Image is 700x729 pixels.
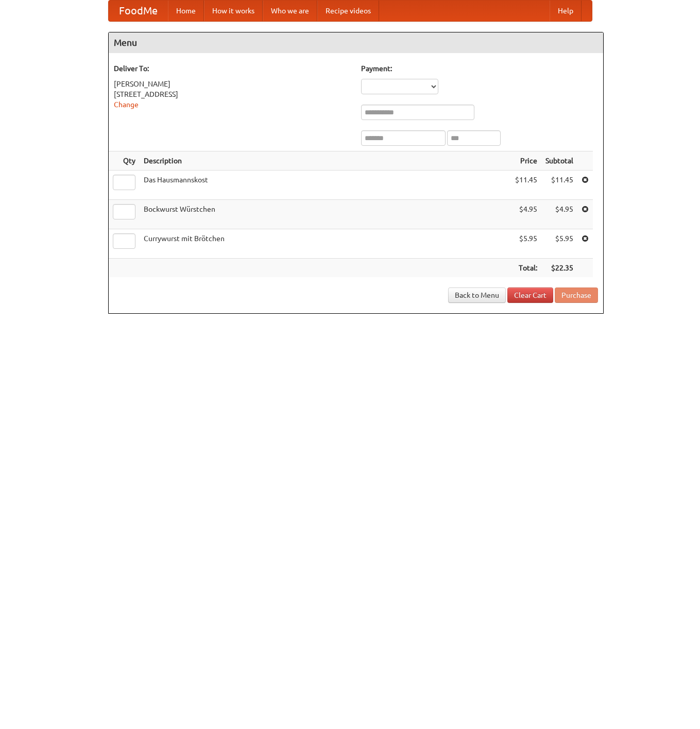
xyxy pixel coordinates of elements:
[511,151,541,171] th: Price
[140,229,511,259] td: Currywurst mit Brötchen
[168,1,204,21] a: Home
[140,171,511,200] td: Das Hausmannskost
[555,287,598,303] button: Purchase
[448,287,506,303] a: Back to Menu
[114,89,351,99] div: [STREET_ADDRESS]
[140,200,511,229] td: Bockwurst Würstchen
[511,171,541,200] td: $11.45
[541,259,577,278] th: $22.35
[511,259,541,278] th: Total:
[109,32,603,53] h4: Menu
[541,229,577,259] td: $5.95
[507,287,553,303] a: Clear Cart
[114,100,139,109] a: Change
[541,200,577,229] td: $4.95
[204,1,263,21] a: How it works
[114,79,351,89] div: [PERSON_NAME]
[550,1,582,21] a: Help
[140,151,511,171] th: Description
[109,151,140,171] th: Qty
[263,1,317,21] a: Who we are
[317,1,379,21] a: Recipe videos
[109,1,168,21] a: FoodMe
[361,63,598,74] h5: Payment:
[114,63,351,74] h5: Deliver To:
[541,171,577,200] td: $11.45
[511,200,541,229] td: $4.95
[511,229,541,259] td: $5.95
[541,151,577,171] th: Subtotal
